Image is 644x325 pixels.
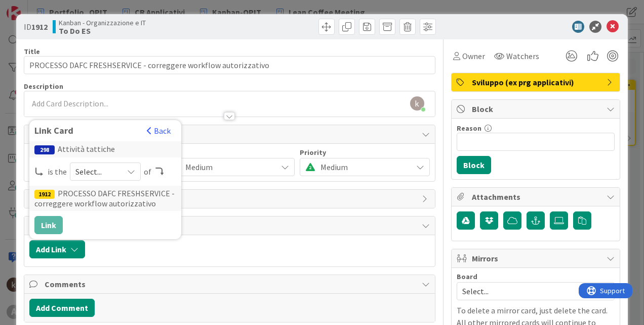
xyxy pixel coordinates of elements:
button: Back [146,125,171,136]
div: Size [165,149,295,156]
span: Select... [462,284,592,298]
button: Block [457,156,491,174]
div: PROCESSO DAFC FRESHSERVICE - correggere workflow autorizzativo [29,186,181,211]
b: 1912 [31,22,48,32]
span: Mirrors [472,252,601,264]
span: Description [24,82,63,91]
span: Support [21,2,46,14]
span: Select... [75,165,118,179]
span: ID [24,21,48,33]
span: Attachments [472,191,601,203]
label: Reason [457,124,481,133]
span: Comments [45,278,417,290]
img: AAcHTtd5rm-Hw59dezQYKVkaI0MZoYjvbSZnFopdN0t8vu62=s96-c [410,96,424,111]
b: To Do ES [59,27,146,35]
button: Link [34,216,63,234]
span: Medium [185,160,272,174]
span: Owner [462,50,485,62]
div: Link Card [34,125,141,136]
button: Add Comment [29,299,95,317]
div: 1912 [34,190,55,199]
span: Medium [320,160,407,174]
span: Links [45,220,417,232]
span: Watchers [506,50,539,62]
div: Attività tattiche [29,141,181,157]
label: Title [24,47,40,56]
input: type card name here... [24,56,435,74]
span: Tasks [45,193,417,205]
span: Kanban - Organizzazione e IT [59,19,146,27]
span: Board [457,273,477,280]
div: Priority [300,149,430,156]
span: Custom Fields [45,128,417,140]
span: Block [472,103,601,115]
span: Sviluppo (ex prg applicativi) [472,76,601,88]
div: is the of [34,162,176,181]
div: 298 [34,145,55,154]
button: Add Link [29,240,85,258]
